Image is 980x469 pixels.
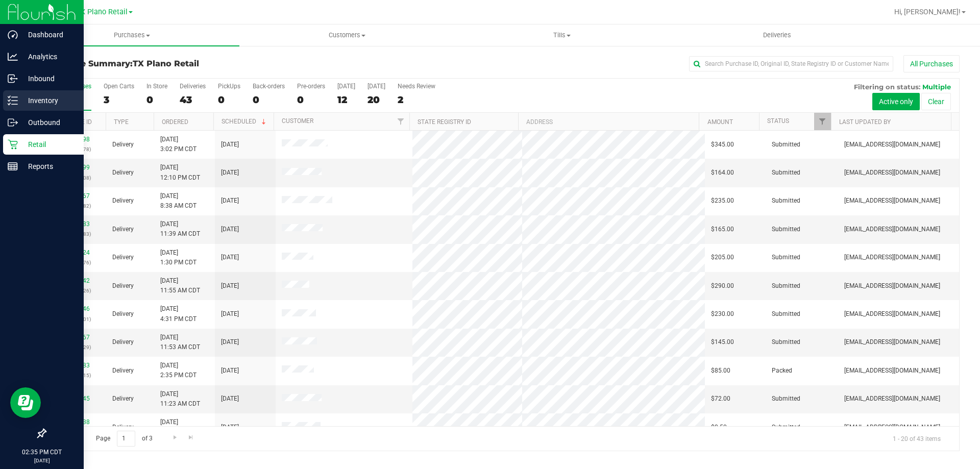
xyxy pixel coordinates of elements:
div: In Store [146,83,167,90]
span: [EMAIL_ADDRESS][DOMAIN_NAME] [844,337,940,347]
span: $72.00 [711,394,730,404]
span: [DATE] 8:38 AM CDT [160,191,197,211]
span: Delivery [112,168,134,178]
span: $164.00 [711,168,734,178]
a: Tills [454,24,669,46]
a: Filter [814,113,831,130]
span: [DATE] [221,225,239,234]
p: 02:35 PM CDT [5,448,79,457]
span: Submitted [772,337,800,347]
span: [DATE] [221,309,239,319]
a: State Registry ID [418,118,471,126]
div: 12 [337,94,355,106]
inline-svg: Analytics [8,52,18,62]
p: Reports [18,160,79,172]
span: Delivery [112,394,134,404]
span: TX Plano Retail [76,8,128,16]
p: Inbound [18,72,79,85]
inline-svg: Dashboard [8,30,18,40]
span: Delivery [112,196,134,206]
p: Dashboard [18,29,79,41]
span: [EMAIL_ADDRESS][DOMAIN_NAME] [844,168,940,178]
span: $85.00 [711,366,730,376]
span: [DATE] 1:30 PM CDT [160,248,197,267]
span: Purchases [24,31,239,40]
span: Submitted [772,168,800,178]
span: [DATE] 11:39 AM CDT [160,219,200,239]
span: Filtering on status: [854,83,920,91]
div: Back-orders [253,83,285,90]
span: 1 - 20 of 43 items [885,431,949,446]
span: $230.00 [711,309,734,319]
a: Deliveries [670,24,885,46]
span: $165.00 [711,225,734,234]
a: Scheduled [222,118,268,125]
span: Deliveries [749,31,805,40]
button: All Purchases [903,55,960,72]
div: Open Carts [104,83,134,90]
span: Hi, [PERSON_NAME]! [894,8,961,16]
div: Deliveries [180,83,206,90]
p: [DATE] [5,457,79,464]
inline-svg: Inventory [8,95,18,106]
span: Submitted [772,309,800,319]
inline-svg: Inbound [8,73,18,84]
span: [DATE] [221,281,239,291]
span: Tills [455,31,669,40]
span: $235.00 [711,196,734,206]
span: Submitted [772,140,800,150]
p: Retail [18,138,79,151]
span: [DATE] [221,140,239,150]
a: Customer [282,117,313,125]
a: Type [114,118,129,126]
h3: Purchase Summary: [45,59,350,68]
span: [DATE] 4:31 PM CDT [160,304,197,324]
div: 20 [367,94,385,106]
span: Delivery [112,366,134,376]
span: [EMAIL_ADDRESS][DOMAIN_NAME] [844,140,940,150]
p: Inventory [18,94,79,107]
input: Search Purchase ID, Original ID, State Registry ID or Customer Name... [689,56,893,71]
span: Packed [772,366,792,376]
div: 2 [398,94,435,106]
span: [DATE] 11:55 AM CDT [160,276,200,295]
div: Needs Review [398,83,435,90]
a: Purchases [24,24,239,46]
div: 43 [180,94,206,106]
span: $345.00 [711,140,734,150]
span: Submitted [772,253,800,262]
span: [DATE] [221,168,239,178]
div: 3 [104,94,134,106]
div: 0 [146,94,167,106]
span: [DATE] 10:44 AM CDT [160,417,200,437]
iframe: Resource center [10,387,41,418]
a: Customers [239,24,454,46]
span: [DATE] [221,423,239,432]
span: [EMAIL_ADDRESS][DOMAIN_NAME] [844,394,940,404]
button: Active only [872,93,920,110]
inline-svg: Reports [8,161,18,171]
span: Submitted [772,423,800,432]
th: Address [518,113,699,131]
span: [DATE] 11:53 AM CDT [160,333,200,352]
span: Delivery [112,253,134,262]
a: Amount [707,118,733,126]
a: Go to the next page [167,431,182,445]
div: [DATE] [337,83,355,90]
span: Page of 3 [87,431,161,447]
span: [DATE] 2:35 PM CDT [160,361,197,380]
div: 0 [297,94,325,106]
span: [DATE] 3:02 PM CDT [160,135,197,154]
div: [DATE] [367,83,385,90]
span: $290.00 [711,281,734,291]
span: Delivery [112,337,134,347]
span: [DATE] [221,366,239,376]
span: Submitted [772,281,800,291]
span: Multiple [922,83,951,91]
p: Outbound [18,116,79,129]
span: Delivery [112,225,134,234]
span: [EMAIL_ADDRESS][DOMAIN_NAME] [844,423,940,432]
span: [DATE] 11:23 AM CDT [160,389,200,409]
span: [EMAIL_ADDRESS][DOMAIN_NAME] [844,196,940,206]
span: Submitted [772,225,800,234]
